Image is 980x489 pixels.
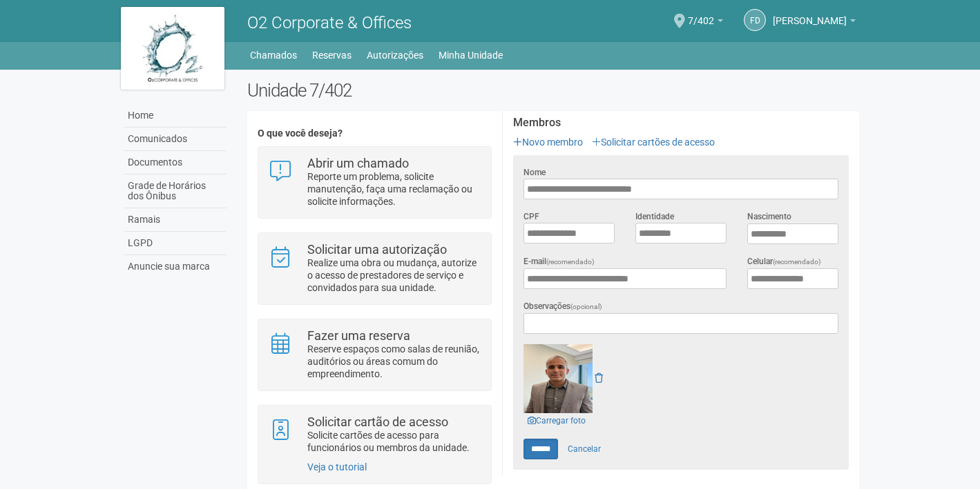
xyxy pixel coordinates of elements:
span: (recomendado) [546,258,595,266]
label: Nome [523,166,546,179]
a: Veja o tutorial [307,461,367,472]
a: Documentos [124,151,227,174]
a: Abrir um chamado Reporte um problema, solicite manutenção, faça uma reclamação ou solicite inform... [269,157,481,208]
a: LGPD [124,232,227,255]
p: Reporte um problema, solicite manutenção, faça uma reclamação ou solicite informações. [307,170,481,208]
span: O2 Corporate & Offices [247,13,412,32]
span: 7/402 [688,2,714,26]
a: Remover [595,372,603,383]
a: Solicitar cartão de acesso Solicite cartões de acesso para funcionários ou membros da unidade. [269,416,481,454]
a: Reservas [312,46,352,65]
a: Solicitar cartões de acesso [592,137,715,148]
a: Solicitar uma autorização Realize uma obra ou mudança, autorize o acesso de prestadores de serviç... [269,243,481,294]
a: Cancelar [560,439,608,459]
a: Autorizações [367,46,423,65]
label: Observações [523,300,602,313]
a: Minha Unidade [439,46,503,65]
span: Fabio da Costa Carvalho [773,2,847,26]
strong: Fazer uma reserva [307,328,410,343]
strong: Solicitar cartão de acesso [307,415,448,429]
strong: Membros [513,117,849,129]
strong: Solicitar uma autorização [307,242,447,257]
label: Nascimento [747,210,791,223]
p: Reserve espaços como salas de reunião, auditórios ou áreas comum do empreendimento. [307,343,481,380]
a: Ramais [124,208,227,232]
img: logo.jpg [121,7,224,90]
label: Celular [747,255,821,268]
p: Solicite cartões de acesso para funcionários ou membros da unidade. [307,429,481,454]
a: Fazer uma reserva Reserve espaços como salas de reunião, auditórios ou áreas comum do empreendime... [269,330,481,380]
a: Novo membro [513,137,583,148]
span: (opcional) [570,303,602,310]
a: Fd [744,9,766,31]
label: Identidade [635,210,674,223]
a: Home [124,104,227,128]
span: (recomendado) [773,258,821,266]
a: Anuncie sua marca [124,255,227,278]
a: 7/402 [688,17,723,28]
img: GetFile [523,344,593,413]
a: Comunicados [124,128,227,151]
h2: Unidade 7/402 [247,80,860,101]
label: CPF [523,210,539,223]
strong: Abrir um chamado [307,156,409,170]
p: Realize uma obra ou mudança, autorize o acesso de prestadores de serviço e convidados para sua un... [307,257,481,294]
h4: O que você deseja? [258,128,492,139]
a: Carregar foto [523,413,590,428]
label: E-mail [523,255,595,268]
a: Chamados [250,46,297,65]
a: Grade de Horários dos Ônibus [124,174,227,208]
a: [PERSON_NAME] [773,17,856,28]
